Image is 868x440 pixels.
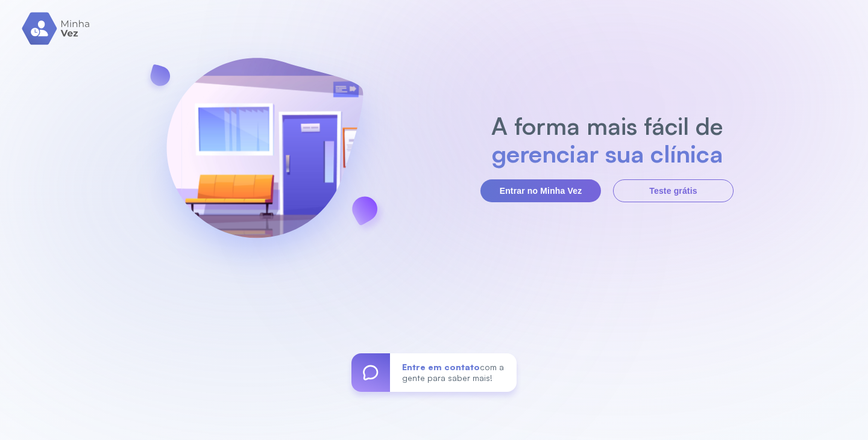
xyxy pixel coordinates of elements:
[485,112,729,140] h2: A forma mais fácil de
[390,353,517,392] div: com a gente para saber mais!
[613,179,734,202] button: Teste grátis
[480,179,601,202] button: Entrar no Minha Vez
[485,140,729,167] h2: gerenciar sua clínica
[22,12,91,45] img: logo.svg
[351,353,517,392] a: Entre em contatocom a gente para saber mais!
[134,26,395,288] img: banner-login.svg
[402,362,480,372] span: Entre em contato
